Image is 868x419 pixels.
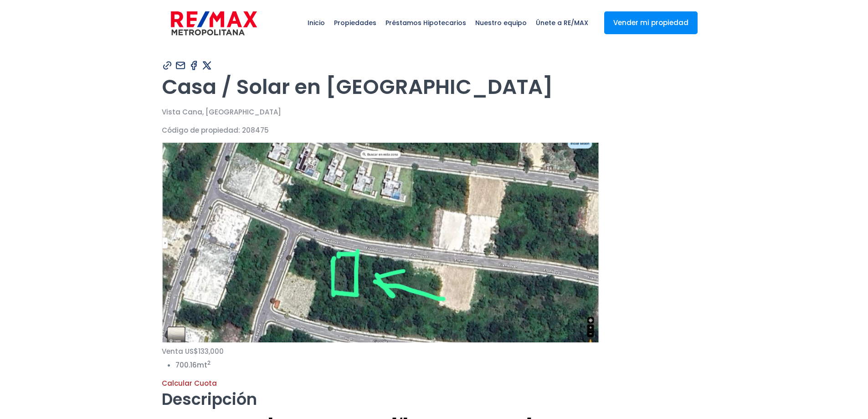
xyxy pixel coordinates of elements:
[185,347,224,356] span: US$
[162,74,707,99] h1: Casa / Solar en [GEOGRAPHIC_DATA]
[175,60,186,71] img: Compartir
[162,347,183,356] span: Venta
[198,347,224,356] span: 133,000
[162,106,707,118] p: Vista Cana, [GEOGRAPHIC_DATA]
[162,60,173,71] img: Compartir
[604,11,698,34] a: Vender mi propiedad
[242,125,269,135] span: 208475
[207,359,211,367] sup: 2
[162,143,599,342] img: Casa / Solar en Vista Cana
[162,389,707,409] h2: Descripción
[531,9,593,36] span: Únete a RE/MAX
[162,125,240,135] span: Código de propiedad:
[171,10,257,37] img: remax-metropolitana-logo
[303,9,329,36] span: Inicio
[471,9,531,36] span: Nuestro equipo
[188,60,200,71] img: Compartir
[175,360,197,370] span: 700.16
[162,378,217,388] a: Calcular Cuota
[201,60,213,71] img: Compartir
[329,9,381,36] span: Propiedades
[175,360,211,370] span: mt
[381,9,471,36] span: Préstamos Hipotecarios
